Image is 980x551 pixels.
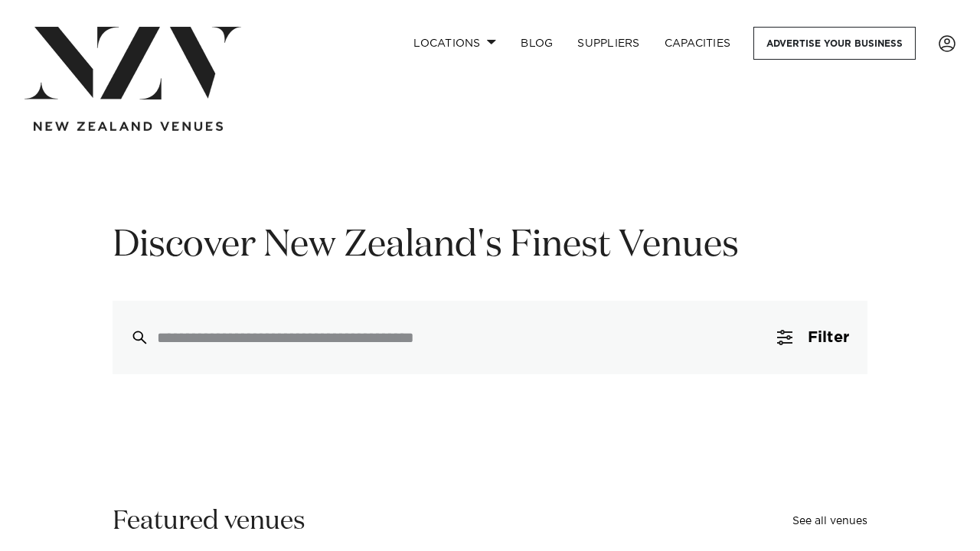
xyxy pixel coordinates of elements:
[401,27,508,60] a: Locations
[113,504,305,539] h2: Featured venues
[808,330,849,345] span: Filter
[34,122,223,132] img: new-zealand-venues-text.png
[652,27,743,60] a: Capacities
[113,222,867,270] h1: Discover New Zealand's Finest Venues
[759,301,867,374] button: Filter
[792,516,867,527] a: See all venues
[565,27,652,60] a: SUPPLIERS
[24,27,241,99] img: nzv-logo.png
[508,27,565,60] a: BLOG
[753,27,916,60] a: Advertise your business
